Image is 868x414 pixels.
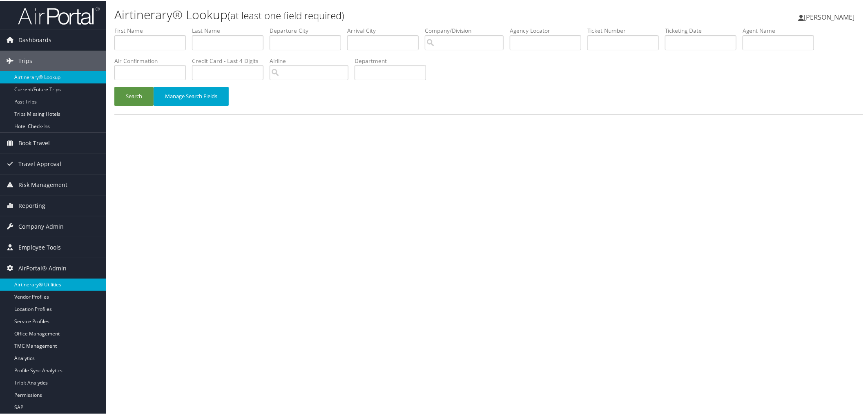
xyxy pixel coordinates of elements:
[18,29,51,49] span: Dashboards
[18,216,64,236] span: Company Admin
[270,56,355,64] label: Airline
[270,26,347,34] label: Departure City
[799,4,863,29] a: [PERSON_NAME]
[18,50,32,70] span: Trips
[114,86,154,105] button: Search
[355,56,432,64] label: Department
[114,5,614,22] h1: Airtinerary® Lookup
[18,132,50,153] span: Book Travel
[587,26,665,34] label: Ticket Number
[18,195,45,215] span: Reporting
[192,56,270,64] label: Credit Card - Last 4 Digits
[114,56,192,64] label: Air Confirmation
[18,153,61,173] span: Travel Approval
[154,86,229,105] button: Manage Search Fields
[114,26,192,34] label: First Name
[18,5,100,25] img: airportal-logo.png
[228,8,344,21] small: (at least one field required)
[18,257,67,278] span: AirPortal® Admin
[510,26,587,34] label: Agency Locator
[192,26,270,34] label: Last Name
[743,26,820,34] label: Agent Name
[347,26,425,34] label: Arrival City
[18,236,61,257] span: Employee Tools
[425,26,510,34] label: Company/Division
[804,12,855,21] span: [PERSON_NAME]
[665,26,743,34] label: Ticketing Date
[18,174,67,194] span: Risk Management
